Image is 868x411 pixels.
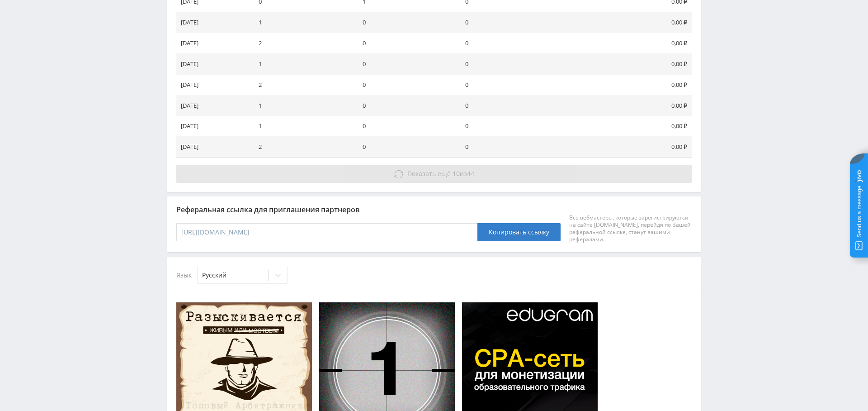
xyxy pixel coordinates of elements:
[477,223,561,241] button: Копировать ссылку
[509,33,692,54] td: 0,00 ₽
[176,116,217,137] td: [DATE]
[176,54,217,75] td: [DATE]
[176,96,217,116] td: [DATE]
[425,33,509,54] td: 0
[217,137,303,158] td: 2
[217,75,303,96] td: 2
[176,12,217,33] td: [DATE]
[176,205,692,214] div: Реферальная ссылка для приглашения партнеров
[217,54,303,75] td: 1
[176,75,217,96] td: [DATE]
[303,33,425,54] td: 0
[509,137,692,158] td: 0,00 ₽
[217,96,303,116] td: 1
[217,12,303,33] td: 1
[407,169,451,178] span: Показать ещё
[217,33,303,54] td: 2
[425,137,509,158] td: 0
[509,96,692,116] td: 0,00 ₽
[303,54,425,75] td: 0
[303,116,425,137] td: 0
[569,214,691,243] div: Все вебмастеры, которые зарегистрируются на сайте [DOMAIN_NAME], перейдя по Вашей реферальной ссы...
[509,12,692,33] td: 0,00 ₽
[425,116,509,137] td: 0
[425,12,509,33] td: 0
[217,116,303,137] td: 1
[453,169,460,178] span: 10
[467,169,474,178] span: 44
[407,169,474,178] span: из
[176,137,217,158] td: [DATE]
[509,54,692,75] td: 0,00 ₽
[509,75,692,96] td: 0,00 ₽
[303,137,425,158] td: 0
[425,96,509,116] td: 0
[303,12,425,33] td: 0
[176,33,217,54] td: [DATE]
[425,75,509,96] td: 0
[303,75,425,96] td: 0
[509,116,692,137] td: 0,00 ₽
[425,54,509,75] td: 0
[176,266,692,284] div: Язык
[176,165,692,183] button: Показать ещё 10из44
[303,96,425,116] td: 0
